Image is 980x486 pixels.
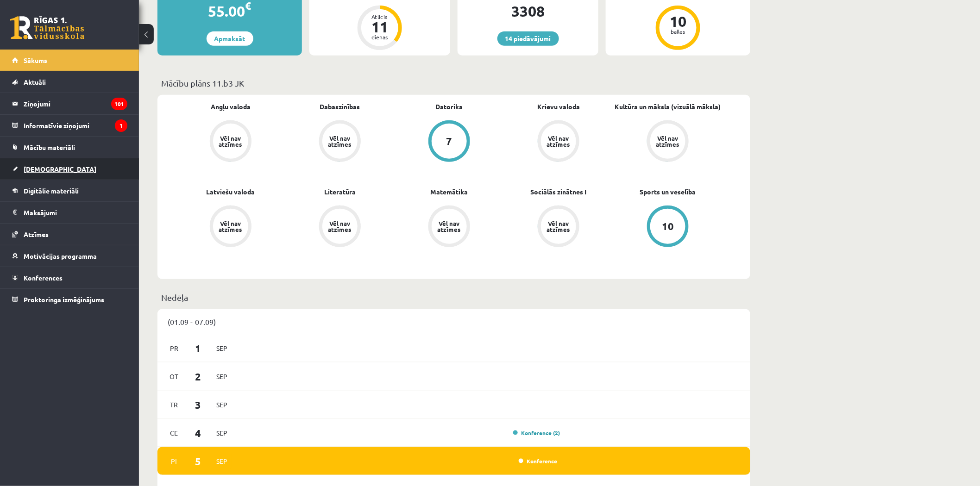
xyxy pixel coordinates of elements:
a: Literatūra [324,187,356,197]
a: Vēl nav atzīmes [176,206,285,249]
a: Kultūra un māksla (vizuālā māksla) [615,102,721,112]
div: Atlicis [366,14,394,19]
div: Vēl nav atzīmes [546,135,572,147]
div: 10 [664,14,692,29]
i: 1 [115,119,127,132]
div: Vēl nav atzīmes [327,135,353,147]
div: 10 [662,221,674,231]
a: Konference (2) [513,429,560,436]
span: Sep [212,454,232,468]
a: Konference [519,457,558,465]
p: Nedēļa [161,291,747,304]
span: Ce [164,426,184,440]
a: Konferences [12,267,127,288]
span: 4 [184,425,213,441]
a: Proktoringa izmēģinājums [12,289,127,310]
a: Matemātika [431,187,468,197]
a: 14 piedāvājumi [497,31,559,46]
a: Aktuāli [12,71,127,93]
legend: Maksājumi [24,202,127,223]
div: Vēl nav atzīmes [327,220,353,232]
a: Digitālie materiāli [12,180,127,201]
a: Latviešu valoda [207,187,255,197]
div: Vēl nav atzīmes [546,220,572,232]
a: Vēl nav atzīmes [504,120,613,164]
a: Vēl nav atzīmes [504,206,613,249]
a: Datorika [436,102,463,112]
a: Dabaszinības [320,102,360,112]
span: 3 [184,397,213,412]
legend: Informatīvie ziņojumi [24,115,127,136]
span: 1 [184,341,213,356]
span: [DEMOGRAPHIC_DATA] [24,165,96,173]
span: 2 [184,369,213,384]
span: Mācību materiāli [24,143,75,151]
div: (01.09 - 07.09) [157,309,750,334]
span: Sep [212,369,232,384]
p: Mācību plāns 11.b3 JK [161,77,747,89]
a: Vēl nav atzīmes [176,120,285,164]
span: 5 [184,454,213,469]
i: 101 [111,98,127,110]
a: Vēl nav atzīmes [613,120,722,164]
legend: Ziņojumi [24,93,127,114]
div: Vēl nav atzīmes [436,220,462,232]
a: Vēl nav atzīmes [285,120,395,164]
a: Atzīmes [12,224,127,245]
span: Ot [164,369,184,384]
span: Proktoringa izmēģinājums [24,295,104,304]
a: Sociālās zinātnes I [531,187,587,197]
a: Vēl nav atzīmes [285,206,395,249]
span: Sep [212,398,232,412]
a: Informatīvie ziņojumi1 [12,115,127,136]
span: Pi [164,454,184,468]
span: Pr [164,341,184,355]
span: Aktuāli [24,78,46,86]
a: Ziņojumi101 [12,93,127,114]
div: 11 [366,19,394,34]
a: 7 [395,120,504,164]
a: Krievu valoda [537,102,580,112]
span: Digitālie materiāli [24,187,79,195]
a: Sākums [12,50,127,71]
a: Apmaksāt [207,31,253,46]
span: Sep [212,341,232,355]
div: dienas [366,34,394,40]
span: Atzīmes [24,230,49,238]
a: Rīgas 1. Tālmācības vidusskola [10,16,84,39]
div: balles [664,29,692,34]
span: Motivācijas programma [24,252,97,260]
span: Sākums [24,56,47,64]
a: 10 [613,206,722,249]
a: Mācību materiāli [12,137,127,158]
a: Angļu valoda [211,102,251,112]
span: Konferences [24,274,63,282]
span: Tr [164,398,184,412]
a: Sports un veselība [640,187,696,197]
a: Vēl nav atzīmes [395,206,504,249]
div: Vēl nav atzīmes [218,135,244,147]
a: [DEMOGRAPHIC_DATA] [12,158,127,180]
span: Sep [212,426,232,440]
a: Maksājumi [12,202,127,223]
div: Vēl nav atzīmes [218,220,244,232]
a: Motivācijas programma [12,245,127,267]
div: Vēl nav atzīmes [655,135,681,147]
div: 7 [446,136,452,146]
